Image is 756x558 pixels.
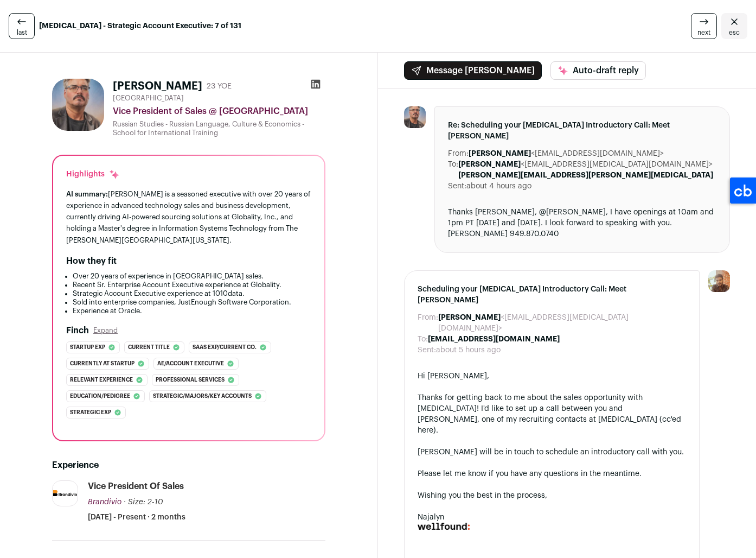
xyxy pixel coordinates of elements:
[550,61,646,80] button: Auto-draft reply
[697,28,710,37] span: next
[66,255,117,268] h2: How they fit
[448,181,466,192] dt: Sent:
[70,407,111,418] span: Strategic exp
[124,498,163,506] span: · Size: 2-10
[721,13,747,39] a: Close
[113,120,325,137] div: Russian Studies - Russian Language, Culture & Economics - School for International Training
[73,307,311,315] li: Experience at Oracle.
[448,207,716,239] div: Thanks [PERSON_NAME], @[PERSON_NAME], I have openings at 10am and 1pm PT [DATE] and [DATE]. I loo...
[73,272,311,281] li: Over 20 years of experience in [GEOGRAPHIC_DATA] sales.
[207,81,232,92] div: 23 YOE
[17,28,27,37] span: last
[73,281,311,289] li: Recent Sr. Enterprise Account Executive experience at Globality.
[708,270,730,292] img: 15944729-medium_jpg
[88,480,184,492] div: Vice President of Sales
[52,79,104,131] img: baa7a1cd74aa328abffede6adaa645f62740602e0dfc1d0c4f2403173e6058b3
[469,150,531,157] b: [PERSON_NAME]
[438,314,501,321] b: [PERSON_NAME]
[418,334,428,345] dt: To:
[448,148,469,159] dt: From:
[458,161,521,168] b: [PERSON_NAME]
[70,342,105,353] span: Startup exp
[418,490,686,501] div: Wishing you the best in the process,
[153,391,252,402] span: Strategic/majors/key accounts
[418,512,686,523] div: Najalyn
[88,512,185,523] span: [DATE] - Present · 2 months
[113,105,325,118] div: Vice President of Sales @ [GEOGRAPHIC_DATA]
[73,289,311,298] li: Strategic Account Executive experience at 1010data.
[418,371,686,382] div: Hi [PERSON_NAME],
[466,181,531,192] dd: about 4 hours ago
[418,284,686,306] span: Scheduling your [MEDICAL_DATA] Introductory Call: Meet [PERSON_NAME]
[66,191,108,198] span: AI summary:
[418,523,470,530] img: AIorK4ziixVLQe6g-dttVrJMIUHTGNv_8MtukE5G0Q2VuGHf1IWjwJPblICcmp1kEDRJ1_SuxGZs8AY
[691,13,717,39] a: next
[193,342,257,353] span: Saas exp/current co.
[70,375,133,385] span: Relevant experience
[404,61,542,80] button: Message [PERSON_NAME]
[39,21,241,31] strong: [MEDICAL_DATA] - Strategic Account Executive: 7 of 131
[53,490,78,496] img: 16aaa55d33da664433a417b12b690e5ef7082fe360e5dfcf4de0e129c2090df7.svg
[70,358,134,369] span: Currently at startup
[156,375,225,385] span: Professional services
[448,120,716,142] span: Re: Scheduling your [MEDICAL_DATA] Introductory Call: Meet [PERSON_NAME]
[70,391,130,402] span: Education/pedigree
[157,358,224,369] span: Ae/account executive
[73,298,311,307] li: Sold into enterprise companies, JustEnough Software Corporation.
[9,13,35,39] a: last
[128,342,170,353] span: Current title
[418,312,438,334] dt: From:
[113,79,202,94] h1: [PERSON_NAME]
[404,106,426,128] img: baa7a1cd74aa328abffede6adaa645f62740602e0dfc1d0c4f2403173e6058b3
[448,159,458,181] dt: To:
[418,468,686,479] div: Please let me know if you have any questions in the meantime.
[438,312,686,334] dd: <[EMAIL_ADDRESS][MEDICAL_DATA][DOMAIN_NAME]>
[729,28,740,37] span: esc
[88,498,121,506] span: Brandivio
[418,447,686,458] div: [PERSON_NAME] will be in touch to schedule an introductory call with you.
[93,326,118,335] button: Expand
[66,169,120,180] div: Highlights
[458,159,716,181] dd: <[EMAIL_ADDRESS][MEDICAL_DATA][DOMAIN_NAME]>
[52,459,325,472] h2: Experience
[428,335,560,343] b: [EMAIL_ADDRESS][DOMAIN_NAME]
[458,172,713,179] b: [PERSON_NAME][EMAIL_ADDRESS][PERSON_NAME][MEDICAL_DATA]
[418,345,436,356] dt: Sent:
[113,94,184,103] span: [GEOGRAPHIC_DATA]
[469,148,664,159] dd: <[EMAIL_ADDRESS][DOMAIN_NAME]>
[418,392,686,436] div: Thanks for getting back to me about the sales opportunity with [MEDICAL_DATA]! I'd like to set up...
[66,188,311,246] div: [PERSON_NAME] is a seasoned executive with over 20 years of experience in advanced technology sal...
[436,345,501,356] dd: about 5 hours ago
[66,324,89,337] h2: Finch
